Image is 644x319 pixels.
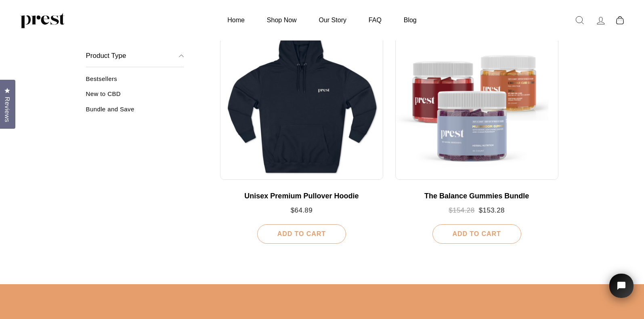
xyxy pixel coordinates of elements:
[228,206,375,215] div: $64.89
[20,12,65,28] img: PREST ORGANICS
[257,12,307,28] a: Shop Now
[2,97,13,122] span: Reviews
[449,206,474,214] span: $154.28
[395,16,558,244] a: The Balance Gummies Bundle $154.28 $153.28 Add To Cart
[217,12,426,28] ul: Primary
[217,12,255,28] a: Home
[309,12,357,28] a: Our Story
[86,45,184,67] button: Product Type
[599,262,644,319] iframe: Tidio Chat
[86,105,184,119] a: Bundle and Save
[86,75,184,89] a: Bestsellers
[228,192,375,201] div: Unisex Premium Pullover Hoodie
[403,206,550,215] div: $153.28
[220,16,383,244] a: Unisex Premium Pullover Hoodie$64.89 Add To Cart
[452,230,501,237] span: Add To Cart
[403,192,550,201] div: The Balance Gummies Bundle
[86,90,184,104] a: New to CBD
[277,230,326,237] span: Add To Cart
[394,12,427,28] a: Blog
[359,12,392,28] a: FAQ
